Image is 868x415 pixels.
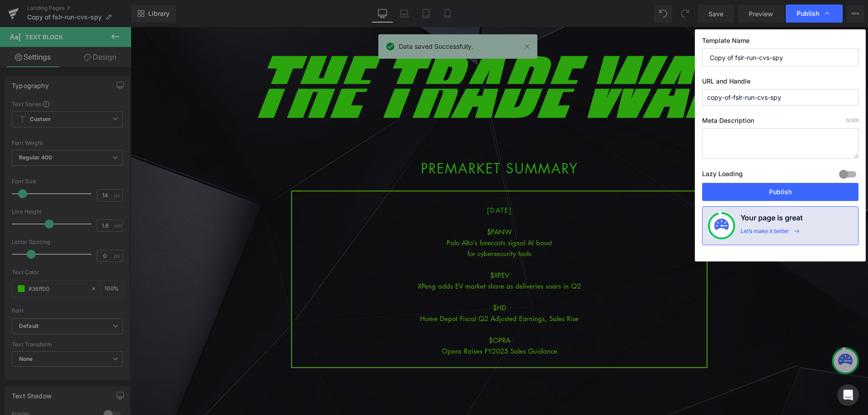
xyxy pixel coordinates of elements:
[714,219,729,233] img: onboarding-status.svg
[161,286,576,297] div: Home Depot Fiscal Q2 Adjusted Earnings, Sales Rise
[161,242,576,253] div: $XPEV
[837,384,859,406] div: Open Intercom Messenger
[161,210,576,221] div: Palo Alto's forecasts signal AI boost
[846,117,859,123] span: /320
[161,221,576,232] div: for cybersecurity tools
[741,212,803,228] h4: Your page is great
[741,228,789,239] div: Let’s make it better
[702,117,859,128] label: Meta Description
[161,275,576,286] div: $HD
[846,117,849,123] span: 0
[104,136,633,147] h1: PREMARKET SUMMARY
[161,199,576,210] div: $PANW
[702,183,859,201] button: Publish
[356,178,382,187] span: [DATE]
[702,37,859,48] label: Template Name
[161,308,576,318] div: $OPRA
[161,253,576,264] div: XPeng adds EV market share as deliveries soars in Q2
[702,77,859,89] label: URL and Handle
[161,318,576,329] div: Opera Raises FY2025 Sales Guidance
[797,9,819,18] span: Publish
[702,168,743,183] label: Lazy Loading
